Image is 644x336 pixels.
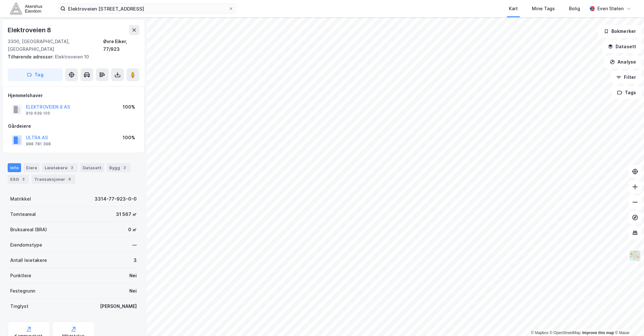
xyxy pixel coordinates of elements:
[80,163,104,172] div: Datasett
[8,175,29,184] div: ESG
[532,5,555,12] div: Mine Tags
[42,163,78,172] div: Leietakere
[582,331,614,335] a: Improve this map
[8,92,139,99] div: Hjemmelshaver
[100,302,137,310] div: [PERSON_NAME]
[123,134,135,141] div: 100%
[10,302,28,310] div: Tinglyst
[129,272,137,279] div: Nei
[509,5,518,12] div: Kart
[65,4,228,13] input: Søk på adresse, matrikkel, gårdeiere, leietakere eller personer
[10,3,42,14] img: akershus-eiendom-logo.9091f326c980b4bce74ccdd9f866810c.svg
[604,56,641,68] button: Analyse
[116,210,137,218] div: 31 567 ㎡
[121,164,128,171] div: 3
[10,256,47,264] div: Antall leietakere
[10,241,42,249] div: Eiendomstype
[26,111,50,116] div: 919 639 105
[123,103,135,111] div: 100%
[128,226,137,233] div: 0 ㎡
[629,250,641,262] img: Z
[134,256,137,264] div: 3
[550,331,581,335] a: OpenStreetMap
[8,68,63,81] button: Tag
[32,175,75,184] div: Transaksjoner
[10,195,31,203] div: Matrikkel
[597,5,624,12] div: Even Stølen
[569,5,580,12] div: Bolig
[107,163,130,172] div: Bygg
[8,163,21,172] div: Info
[10,210,36,218] div: Tomteareal
[612,305,644,336] iframe: Chat Widget
[10,287,35,295] div: Festegrunn
[103,38,139,53] div: Øvre Eiker, 77/923
[612,86,641,99] button: Tags
[10,226,47,233] div: Bruksareal (BRA)
[8,122,139,130] div: Gårdeiere
[69,164,75,171] div: 3
[531,331,548,335] a: Mapbox
[8,25,52,35] div: Elektroveien 8
[20,176,27,182] div: 3
[10,272,31,279] div: Punktleie
[8,38,103,53] div: 3300, [GEOGRAPHIC_DATA], [GEOGRAPHIC_DATA]
[612,305,644,336] div: Kontrollprogram for chat
[8,53,134,61] div: Elektroveien 10
[611,71,641,84] button: Filter
[8,54,55,59] span: Tilhørende adresser:
[132,241,137,249] div: —
[26,141,51,147] div: 988 781 398
[95,195,137,203] div: 3314-77-923-0-0
[598,25,641,38] button: Bokmerker
[66,176,73,182] div: 9
[24,163,40,172] div: Eiere
[129,287,137,295] div: Nei
[602,40,641,53] button: Datasett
